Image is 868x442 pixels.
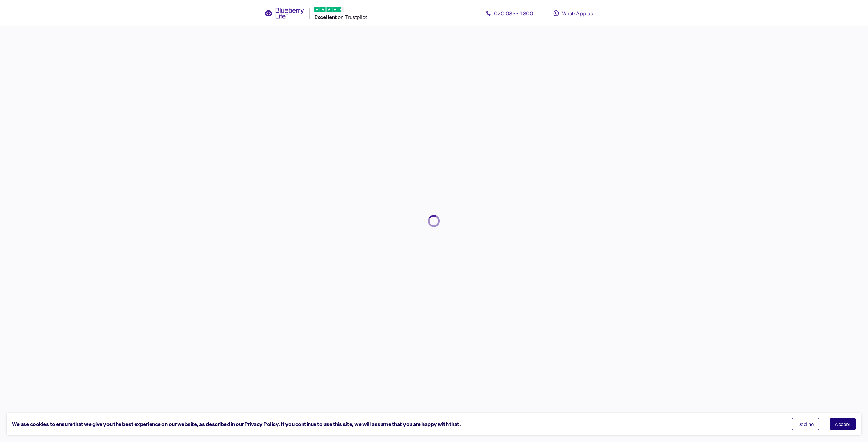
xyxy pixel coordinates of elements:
[12,420,782,428] div: We use cookies to ensure that we give you the best experience on our website, as described in our...
[829,418,856,430] button: Accept cookies
[835,422,851,426] span: Accept
[542,6,604,20] a: WhatsApp us
[562,10,593,17] span: WhatsApp us
[314,14,338,20] span: Excellent ️
[494,10,533,17] span: 020 0333 1800
[479,6,540,20] a: 020 0333 1800
[338,14,367,20] span: on Trustpilot
[797,422,814,426] span: Decline
[792,418,820,430] button: Decline cookies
